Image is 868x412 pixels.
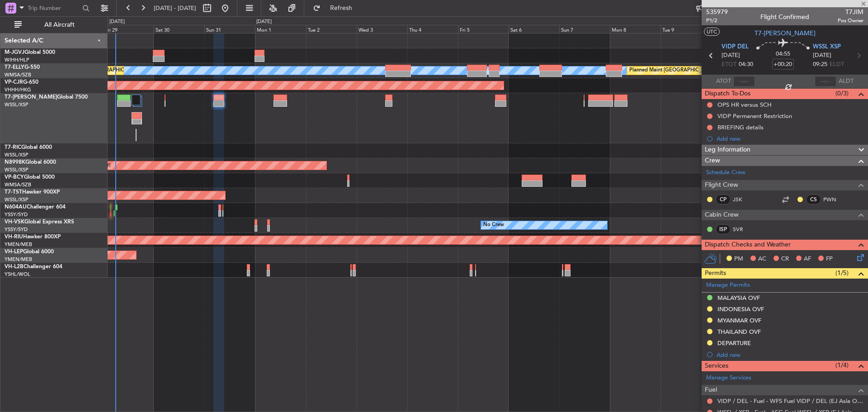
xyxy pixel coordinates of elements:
span: VH-LEP [5,249,23,255]
span: T7-TST [5,189,22,195]
a: SVR [733,225,753,233]
span: VH-RIU [5,234,23,240]
button: Refresh [309,1,363,15]
div: ISP [716,224,731,234]
a: VHHH/HKG [5,86,31,93]
span: Crew [705,156,720,166]
a: YMEN/MEB [5,256,32,263]
a: N604AUChallenger 604 [5,204,66,210]
span: T7-RIC [5,145,21,150]
a: VP-CJRG-650 [5,80,38,85]
a: YSHL/WOL [5,271,30,278]
span: 535979 [706,7,728,17]
div: INDONESIA OVF [717,305,764,313]
a: JSK [733,195,753,204]
span: AF [804,255,811,264]
a: WSSL/XSP [5,101,28,108]
span: CR [781,255,789,264]
span: Pos Owner [838,17,863,24]
span: T7JIM [838,7,863,17]
a: Schedule Crew [706,168,745,177]
span: 04:55 [776,50,790,59]
span: Dispatch Checks and Weather [705,240,791,250]
a: VH-LEPGlobal 6000 [5,249,54,255]
a: M-JGVJGlobal 5000 [5,50,55,55]
div: Tue 9 [660,25,711,33]
span: Fuel [705,385,717,395]
button: UTC [704,28,720,36]
a: VH-L2BChallenger 604 [5,264,62,270]
a: VP-BCYGlobal 5000 [5,175,55,180]
span: All Aircraft [24,22,95,28]
div: Add new [717,135,863,142]
a: YSSY/SYD [5,226,28,233]
span: VH-L2B [5,264,24,270]
a: WMSA/SZB [5,181,31,188]
div: Sun 31 [204,25,255,33]
a: WSSL/XSP [5,152,28,158]
div: Tue 2 [306,25,357,33]
span: WSSL XSP [813,43,841,52]
div: Flight Confirmed [760,12,809,22]
a: T7-RICGlobal 6000 [5,145,52,150]
span: Services [705,361,728,371]
span: VP-CJR [5,80,23,85]
div: OPS HR versus SCH [717,101,772,109]
span: VH-VSK [5,219,24,225]
span: T7-[PERSON_NAME] [5,95,57,100]
div: Sat 30 [154,25,204,33]
div: Thu 4 [407,25,458,33]
div: No Crew [483,218,504,232]
span: 04:30 [739,60,753,69]
div: Fri 29 [103,25,154,33]
div: VIDP Permanent Restriction [717,112,792,120]
div: Wed 3 [357,25,407,33]
div: Planned Maint [GEOGRAPHIC_DATA] ([GEOGRAPHIC_DATA] Intl) [629,64,780,77]
span: Leg Information [705,145,750,155]
span: (1/5) [835,268,849,278]
button: All Aircraft [10,18,98,32]
a: WSSL/XSP [5,166,28,173]
span: N8998K [5,160,25,165]
a: PWN [823,195,844,204]
span: FP [826,255,833,264]
span: T7-[PERSON_NAME] [755,28,816,38]
a: WSSL/XSP [5,196,28,203]
span: (1/4) [835,360,849,370]
div: THAILAND OVF [717,328,761,336]
div: MALAYSIA OVF [717,294,760,302]
a: Manage Services [706,374,751,383]
div: CS [806,194,821,204]
span: AC [758,255,766,264]
span: ETOT [722,60,736,69]
span: [DATE] [722,51,740,60]
a: WIHH/HLP [5,57,29,63]
div: Add new [717,351,863,359]
span: Cabin Crew [705,210,739,220]
div: BRIEFING details [717,123,764,131]
span: P1/2 [706,17,728,24]
div: Mon 8 [610,25,660,33]
span: N604AU [5,204,27,210]
span: ALDT [839,77,854,86]
div: Sat 6 [509,25,559,33]
span: ELDT [830,60,844,69]
a: VH-VSKGlobal Express XRS [5,219,74,225]
input: Trip Number [28,1,80,15]
div: Mon 1 [255,25,306,33]
div: Sun 7 [559,25,610,33]
span: [DATE] - [DATE] [154,4,196,12]
span: ATOT [716,77,731,86]
div: Fri 5 [458,25,509,33]
div: DEPARTURE [717,339,751,347]
span: PM [734,255,743,264]
a: YSSY/SYD [5,211,28,218]
span: T7-ELLY [5,65,24,70]
a: WMSA/SZB [5,71,31,78]
div: CP [716,194,731,204]
span: M-JGVJ [5,50,24,55]
span: Refresh [322,5,360,11]
span: 09:25 [813,60,827,69]
div: MYANMAR OVF [717,317,761,324]
span: Permits [705,268,726,279]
